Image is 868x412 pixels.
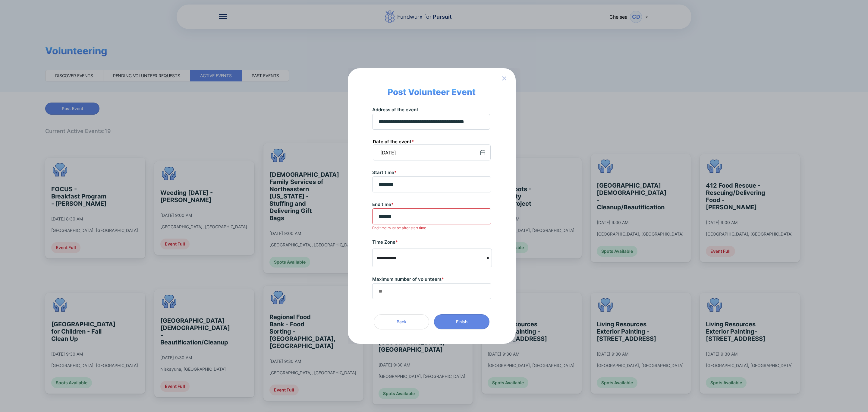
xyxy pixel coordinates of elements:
span: End time must be after start time [372,226,426,230]
div: [DATE] [380,150,396,156]
div: Date of the event [373,139,414,144]
span: Back [397,319,407,325]
span: Post Volunteer Event [388,87,476,97]
label: End time [372,201,394,207]
button: Finish [434,314,489,329]
label: Start time [372,170,397,175]
label: Address of the event [372,107,418,113]
button: Back [374,314,429,329]
span: Finish [456,319,467,325]
label: Time Zone [372,239,398,245]
label: Maximum number of volunteers [372,276,444,282]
